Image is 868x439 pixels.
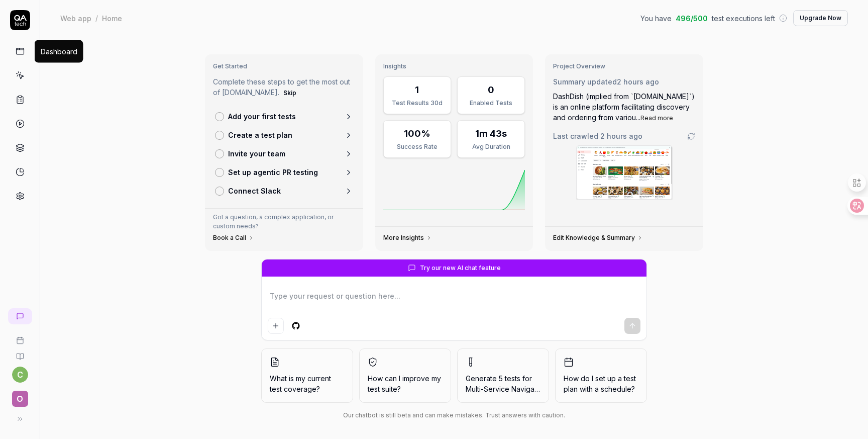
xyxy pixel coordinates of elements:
[211,126,357,144] a: Create a test plan
[640,114,673,123] button: Read more
[12,367,28,383] button: c
[211,144,357,163] a: Invite your team
[228,111,296,122] p: Add your first tests
[712,13,775,24] span: test executions left
[383,234,432,242] a: More Insights
[261,348,353,403] button: What is my current test coverage?
[553,234,643,242] a: Edit Knowledge & Summary
[464,142,518,151] div: Avg Duration
[577,146,672,199] img: Screenshot
[228,130,292,140] p: Create a test plan
[213,213,355,231] p: Got a question, a complex application, or custom needs?
[640,13,672,24] span: You have
[466,373,540,394] span: Generate 5 tests for
[213,234,254,242] a: Book a Call
[415,83,419,97] div: 1
[368,373,443,394] span: How can I improve my test suite?
[420,264,501,273] span: Try our new AI chat feature
[553,62,695,70] h3: Project Overview
[268,318,284,334] button: Add attachment
[270,373,345,394] span: What is my current test coverage?
[687,132,695,140] a: Go to crawling settings
[617,77,659,86] time: 2 hours ago
[281,87,298,99] button: Skip
[211,182,357,200] a: Connect Slack
[475,127,507,140] div: 1m 43s
[488,83,494,97] div: 0
[383,62,525,70] h3: Insights
[228,148,285,159] p: Invite your team
[466,385,547,393] span: Multi-Service Navigation
[359,348,451,403] button: How can I improve my test suite?
[228,186,281,196] p: Connect Slack
[4,328,36,344] a: Book a call with us
[213,76,355,99] p: Complete these steps to get the most out of [DOMAIN_NAME].
[404,127,430,140] div: 100%
[213,62,355,70] h3: Get Started
[228,167,318,178] p: Set up agentic PR testing
[553,77,617,86] span: Summary updated
[4,344,36,361] a: Documentation
[793,10,848,26] button: Upgrade Now
[95,13,98,23] div: /
[464,99,518,108] div: Enabled Tests
[211,107,357,126] a: Add your first tests
[8,308,32,324] a: New conversation
[457,348,549,403] button: Generate 5 tests forMulti-Service Navigation
[390,142,445,151] div: Success Rate
[564,373,638,394] span: How do I set up a test plan with a schedule?
[261,411,647,420] div: Our chatbot is still beta and can make mistakes. Trust answers with caution.
[4,383,36,409] button: o
[555,348,647,403] button: How do I set up a test plan with a schedule?
[12,391,28,407] span: o
[553,131,642,141] span: Last crawled
[600,132,642,140] time: 2 hours ago
[60,13,91,23] div: Web app
[553,92,695,122] span: DashDish (implied from `[DOMAIN_NAME]`) is an online platform facilitating discovery and ordering...
[41,46,77,57] div: Dashboard
[211,163,357,182] a: Set up agentic PR testing
[390,99,445,108] div: Test Results 30d
[102,13,122,23] div: Home
[676,13,708,24] span: 496 / 500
